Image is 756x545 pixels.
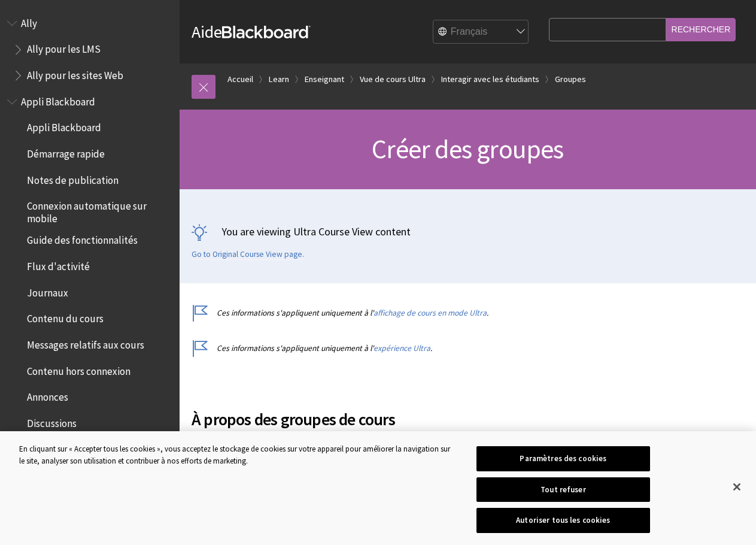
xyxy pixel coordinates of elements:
[227,72,253,87] a: Accueil
[222,26,311,38] strong: Blackboard
[7,13,172,86] nav: Book outline for Anthology Ally Help
[27,361,130,377] span: Contenu hors connexion
[27,283,68,299] span: Journaux
[724,474,750,500] button: Fermer
[27,40,101,56] span: Ally pour les LMS
[372,132,563,165] span: Créer des groupes
[27,413,77,429] span: Discussions
[19,443,454,467] div: En cliquant sur « Accepter tous les cookies », vous acceptez le stockage de cookies sur votre app...
[27,335,144,351] span: Messages relatifs aux cours
[192,307,567,319] p: Ces informations s'appliquent uniquement à l' .
[192,21,311,43] a: AideBlackboard
[441,72,539,87] a: Interagir avec les étudiants
[27,231,138,247] span: Guide des fonctionnalités
[27,196,171,225] span: Connexion automatique sur mobile
[27,387,68,404] span: Annonces
[21,92,95,108] span: Appli Blackboard
[666,18,736,41] input: Rechercher
[192,343,567,354] p: Ces informations s'appliquent uniquement à l' .
[27,144,105,160] span: Démarrage rapide
[192,249,304,260] a: Go to Original Course View page.
[269,72,289,87] a: Learn
[374,343,430,353] a: expérience Ultra
[360,72,426,87] a: Vue de cours Ultra
[27,118,101,134] span: Appli Blackboard
[192,224,744,239] p: You are viewing Ultra Course View content
[374,308,487,318] a: affichage de cours en mode Ultra
[27,170,119,186] span: Notes de publication
[555,72,586,87] a: Groupes
[27,309,104,325] span: Contenu du cours
[27,65,123,81] span: Ally pour les sites Web
[476,477,651,502] button: Tout refuser
[433,20,529,44] select: Site Language Selector
[192,392,567,432] h2: À propos des groupes de cours
[27,256,90,272] span: Flux d'activité
[476,446,651,471] button: Paramètres des cookies
[476,508,651,533] button: Autoriser tous les cookies
[21,13,37,29] span: Ally
[305,72,344,87] a: Enseignant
